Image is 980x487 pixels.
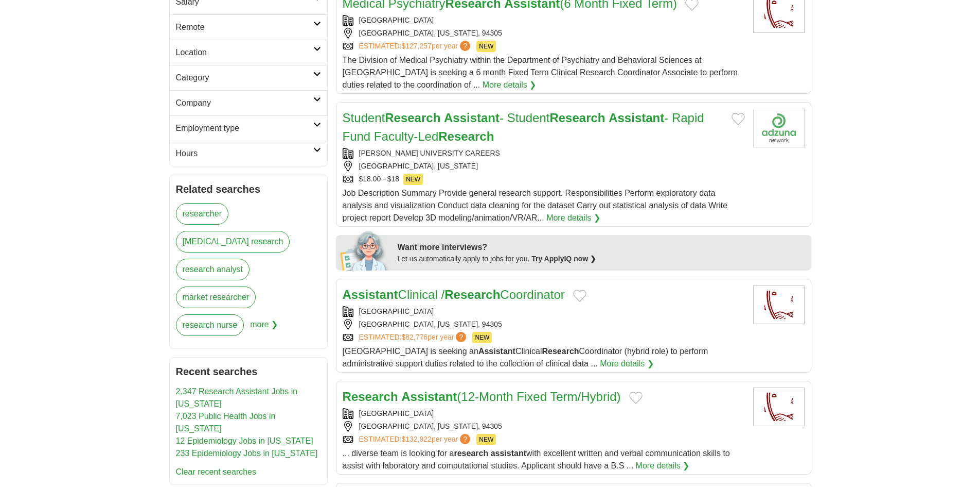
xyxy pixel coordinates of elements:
a: Location [170,40,327,65]
a: AssistantClinical /ResearchCoordinator [343,288,565,301]
strong: Research [343,390,398,404]
strong: Research [542,347,579,356]
img: Stanford University logo [753,388,805,426]
span: ? [460,41,470,51]
strong: Assistant [444,111,500,125]
strong: assistant [491,449,526,458]
button: Add to favorite jobs [732,113,745,125]
img: apply-iq-scientist.png [340,229,390,271]
div: [GEOGRAPHIC_DATA], [US_STATE] [343,161,745,172]
a: research analyst [176,259,250,280]
div: [GEOGRAPHIC_DATA], [US_STATE], 94305 [343,28,745,39]
span: Job Description Summary Provide general research support. Responsibilities Perform exploratory da... [343,189,728,222]
div: $18.00 - $18 [343,174,745,185]
a: Company [170,90,327,115]
a: ESTIMATED:$132,922per year? [359,434,473,445]
a: researcher [176,203,228,225]
span: $127,257 [401,42,431,50]
a: 2,347 Research Assistant Jobs in [US_STATE] [176,387,298,408]
a: 7,023 Public Health Jobs in [US_STATE] [176,412,276,433]
h2: Category [176,72,313,84]
span: [GEOGRAPHIC_DATA] is seeking an Clinical Coordinator (hybrid role) to perform administrative supp... [343,347,708,368]
strong: Research [549,111,605,125]
a: ESTIMATED:$127,257per year? [359,41,473,52]
a: More details ❯ [636,460,690,472]
a: Category [170,65,327,90]
a: Try ApplyIQ now ❯ [531,255,596,263]
span: NEW [476,41,496,52]
a: Hours [170,141,327,166]
a: [GEOGRAPHIC_DATA] [359,16,434,24]
a: research nurse [176,314,244,336]
h2: Company [176,97,313,109]
h2: Recent searches [176,364,321,379]
a: Research Assistant(12-Month Fixed Term/Hybrid) [343,390,621,404]
strong: Research [444,288,500,301]
div: Let us automatically apply to jobs for you. [398,254,805,264]
span: NEW [476,434,496,445]
a: Clear recent searches [176,467,257,476]
span: more ❯ [250,314,278,342]
span: $132,922 [401,435,431,443]
a: Remote [170,14,327,40]
span: ... diverse team is looking for a with excellent written and verbal communication skills to assis... [343,449,730,470]
span: NEW [403,174,423,185]
span: ? [456,332,466,342]
span: The Division of Medical Psychiatry within the Department of Psychiatry and Behavioral Sciences at... [343,56,738,89]
div: [GEOGRAPHIC_DATA], [US_STATE], 94305 [343,421,745,432]
a: StudentResearch Assistant- StudentResearch Assistant- Rapid Fund Faculty-LedResearch [343,111,704,143]
a: 233 Epidemiology Jobs in [US_STATE] [176,449,318,458]
a: 12 Epidemiology Jobs in [US_STATE] [176,436,313,445]
strong: Assistant [343,288,398,301]
a: market researcher [176,287,256,308]
div: [PERSON_NAME] UNIVERSITY CAREERS [343,148,745,159]
h2: Related searches [176,181,321,197]
a: Employment type [170,115,327,141]
span: $82,776 [401,333,427,341]
span: ? [460,434,470,444]
strong: research [454,449,488,458]
a: More details ❯ [600,358,654,370]
strong: Research [385,111,440,125]
div: Want more interviews? [398,241,805,254]
button: Add to favorite jobs [629,392,643,404]
img: Company logo [753,109,805,147]
strong: Assistant [401,390,457,404]
a: More details ❯ [483,79,537,91]
a: [MEDICAL_DATA] research [176,231,290,253]
button: Add to favorite jobs [573,290,586,302]
strong: Assistant [478,347,515,356]
h2: Remote [176,21,313,33]
a: [GEOGRAPHIC_DATA] [359,307,434,315]
h2: Hours [176,147,313,160]
img: Stanford University logo [753,286,805,324]
span: NEW [472,332,492,343]
strong: Assistant [609,111,664,125]
a: ESTIMATED:$82,776per year? [359,332,469,343]
h2: Employment type [176,122,313,135]
a: [GEOGRAPHIC_DATA] [359,409,434,417]
div: [GEOGRAPHIC_DATA], [US_STATE], 94305 [343,319,745,330]
h2: Location [176,46,313,59]
a: More details ❯ [546,212,600,224]
strong: Research [438,129,494,143]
